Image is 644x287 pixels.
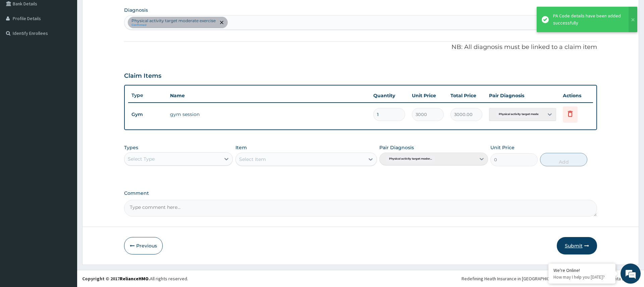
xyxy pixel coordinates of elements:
[540,153,587,166] button: Add
[124,43,597,52] p: NB: All diagnosis must be linked to a claim item
[124,145,138,151] label: Types
[128,156,155,162] div: Select Type
[3,183,128,207] textarea: Type your message and hit 'Enter'
[235,144,247,151] label: Item
[82,276,150,282] strong: Copyright © 2017 .
[167,89,370,102] th: Name
[553,274,610,280] p: How may I help you today?
[559,89,593,102] th: Actions
[128,89,167,102] th: Type
[379,144,414,151] label: Pair Diagnosis
[77,270,644,287] footer: All rights reserved.
[553,267,610,273] div: We're Online!
[124,190,597,196] label: Comment
[124,237,163,254] button: Previous
[490,144,515,151] label: Unit Price
[35,38,113,46] div: Chat with us now
[128,108,167,121] td: Gym
[447,89,486,102] th: Total Price
[39,84,93,152] span: We're online!
[124,72,161,80] h3: Claim Items
[120,276,149,282] a: RelianceHMO
[124,7,148,13] label: Diagnosis
[557,237,597,254] button: Submit
[486,89,559,102] th: Pair Diagnosis
[462,275,639,282] div: Redefining Heath Insurance in [GEOGRAPHIC_DATA] using Telemedicine and Data Science!
[409,89,447,102] th: Unit Price
[370,89,409,102] th: Quantity
[110,3,126,19] div: Minimize live chat window
[12,34,27,50] img: d_794563401_company_1708531726252_794563401
[553,12,622,26] div: PA Code details have been added successfully
[167,108,370,121] td: gym session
